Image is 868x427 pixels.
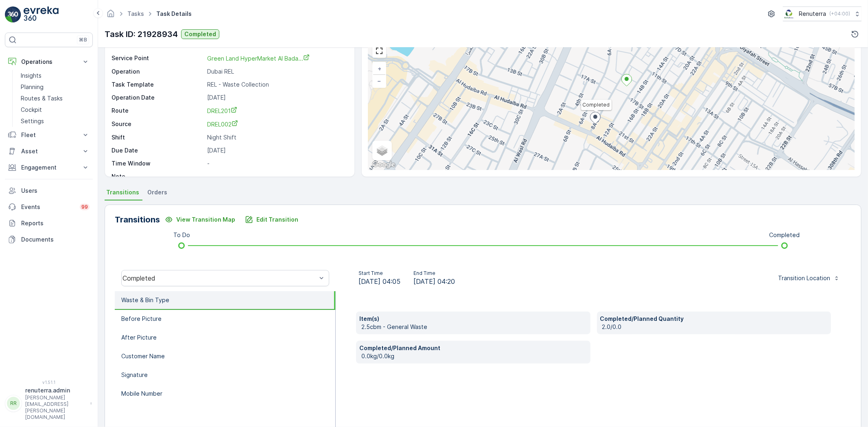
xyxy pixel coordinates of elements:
p: Night Shift [207,133,346,142]
p: Cockpit [21,106,42,114]
button: Edit Transition [240,213,303,226]
img: Screenshot_2024-07-26_at_13.33.01.png [783,9,796,18]
p: REL - Waste Collection [207,81,346,89]
span: DREL002 [207,121,238,128]
p: Operations [21,58,77,66]
p: - [207,159,346,168]
p: Waste & Bin Type [121,296,169,304]
p: Customer Name [121,352,165,360]
a: Insights [17,70,93,81]
span: [DATE] 04:20 [413,277,455,286]
p: Operation Date [112,94,204,102]
span: [DATE] 04:05 [359,277,400,286]
a: View Fullscreen [373,45,385,57]
a: Routes & Tasks [17,93,93,104]
span: Orders [147,188,167,196]
p: Events [21,203,75,211]
p: 2.5cbm - General Waste [361,323,587,331]
p: Planning [21,83,44,91]
button: View Transition Map [160,213,240,226]
img: Google [370,159,397,170]
span: Green Land HyperMarket Al Bada... [207,55,310,62]
span: − [377,77,381,84]
p: View Transition Map [176,216,235,224]
p: Shift [112,133,204,142]
span: v 1.51.1 [5,380,93,385]
p: Service Point [112,54,204,63]
p: Before Picture [121,315,162,323]
p: renuterra.admin [25,386,86,394]
img: logo [5,7,21,23]
div: RR [7,397,20,410]
p: Due Date [112,146,204,155]
span: Transitions [106,188,139,196]
button: Engagement [5,159,93,176]
a: Documents [5,231,93,248]
p: Transition Location [778,274,830,282]
button: RRrenuterra.admin[PERSON_NAME][EMAIL_ADDRESS][PERSON_NAME][DOMAIN_NAME] [5,386,93,420]
a: Reports [5,215,93,231]
a: DREL201 [207,107,346,115]
p: Note [112,172,204,181]
button: Renuterra(+04:00) [783,7,861,21]
p: Time Window [112,159,204,168]
p: Task ID: 21928934 [105,28,178,40]
a: Green Land HyperMarket Al Bada... [207,54,310,62]
p: Users [21,187,90,195]
p: Insights [21,72,42,80]
a: Homepage [106,12,115,19]
a: Open this area in Google Maps (opens a new window) [370,159,397,170]
button: Operations [5,54,93,70]
p: After Picture [121,333,157,342]
p: ⌘B [79,37,87,43]
p: 99 [81,204,88,210]
p: Completed/Planned Quantity [600,315,828,323]
p: Engagement [21,163,77,172]
p: Completed/Planned Amount [359,344,587,352]
p: [DATE] [207,146,346,155]
p: [PERSON_NAME][EMAIL_ADDRESS][PERSON_NAME][DOMAIN_NAME] [25,394,86,420]
p: Source [112,120,204,129]
span: Task Details [155,10,193,18]
p: Reports [21,219,90,227]
p: Task Template [112,81,204,89]
span: + [378,65,381,72]
a: Users [5,183,93,199]
button: Asset [5,143,93,159]
p: Dubai REL [207,68,346,76]
a: DREL002 [207,120,346,129]
p: Mobile Number [121,390,162,398]
p: [DATE] [207,94,346,102]
div: Completed [122,274,317,282]
p: End Time [413,270,455,277]
span: DREL201 [207,107,237,114]
a: Layers [373,142,391,159]
button: Completed [181,29,219,39]
p: Completed [769,231,800,239]
p: Route [112,107,204,115]
p: Transitions [115,213,160,226]
p: 0.0kg/0.0kg [361,352,587,360]
p: Signature [121,371,148,379]
button: Transition Location [773,272,845,285]
a: Zoom In [373,63,385,75]
p: Completed [184,30,216,38]
p: - [207,172,346,181]
a: Tasks [127,10,144,17]
p: Edit Transition [256,216,298,224]
p: Fleet [21,131,77,139]
a: Events99 [5,199,93,215]
a: Zoom Out [373,75,385,87]
a: Settings [17,115,93,127]
a: Planning [17,81,93,93]
p: ( +04:00 ) [829,11,850,17]
p: Item(s) [359,315,587,323]
p: Documents [21,235,90,244]
p: Operation [112,68,204,76]
p: Asset [21,147,77,155]
p: Routes & Tasks [21,94,63,102]
p: 2.0/0.0 [602,323,828,331]
p: Start Time [359,270,400,277]
p: To Do [173,231,190,239]
button: Fleet [5,127,93,143]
